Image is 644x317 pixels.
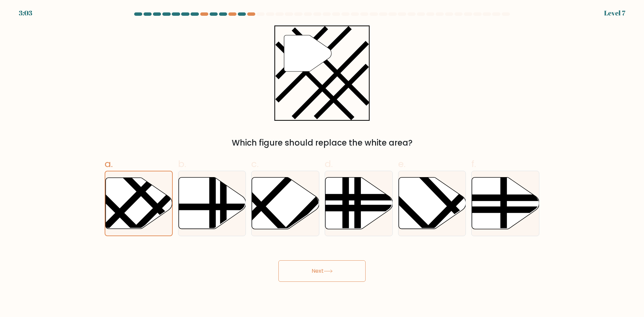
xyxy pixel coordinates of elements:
[284,35,331,71] g: "
[471,157,476,170] span: f.
[604,8,625,18] div: Level 7
[278,260,366,282] button: Next
[251,157,259,170] span: c.
[19,8,32,18] div: 3:03
[105,157,113,170] span: a.
[178,157,186,170] span: b.
[109,137,535,149] div: Which figure should replace the white area?
[398,157,406,170] span: e.
[325,157,333,170] span: d.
